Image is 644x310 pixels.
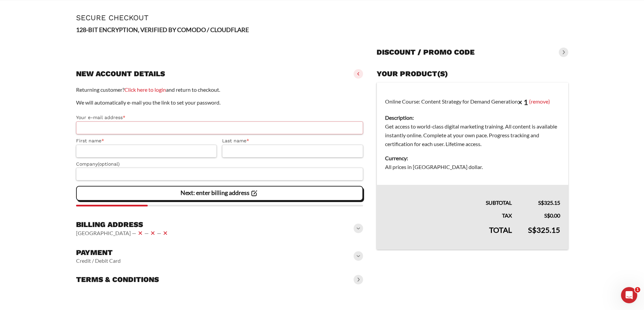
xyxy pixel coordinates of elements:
[76,13,568,22] h1: Secure Checkout
[385,154,560,163] dt: Currency:
[377,185,520,207] th: Subtotal
[518,97,528,107] strong: × 1
[528,225,536,234] span: S$
[544,212,550,219] span: S$
[98,161,120,167] span: (optional)
[76,248,121,257] h3: Payment
[538,199,560,206] bdi: 325.15
[76,85,363,94] p: Returning customer? and return to checkout.
[76,257,121,264] vaadin-horizontal-layout: Credit / Debit Card
[529,98,550,104] a: (remove)
[621,287,637,303] iframe: Intercom live chat
[76,114,363,121] label: Your e-mail address
[377,207,520,220] th: Tax
[385,163,560,171] dd: All prices in [GEOGRAPHIC_DATA] dollar.
[76,229,169,237] vaadin-horizontal-layout: [GEOGRAPHIC_DATA] — — —
[544,212,560,219] bdi: 0.00
[528,225,560,234] bdi: 325.15
[377,220,520,250] th: Total
[538,199,544,206] span: S$
[124,86,166,93] a: Click here to login
[635,287,640,292] span: 1
[385,122,560,148] dd: Get access to world-class digital marketing training. All content is available instantly online. ...
[76,220,169,229] h3: Billing address
[76,137,217,145] label: First name
[76,98,363,107] p: We will automatically e-mail you the link to set your password.
[377,83,568,185] td: Online Course: Content Strategy for Demand Generation
[76,186,363,201] vaadin-button: Next: enter billing address
[385,113,560,122] dt: Description:
[76,275,159,284] h3: Terms & conditions
[222,137,363,145] label: Last name
[76,26,249,33] strong: 128-BIT ENCRYPTION, VERIFIED BY COMODO / CLOUDFLARE
[377,48,475,57] h3: Discount / promo code
[76,160,363,168] label: Company
[76,69,165,79] h3: New account details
